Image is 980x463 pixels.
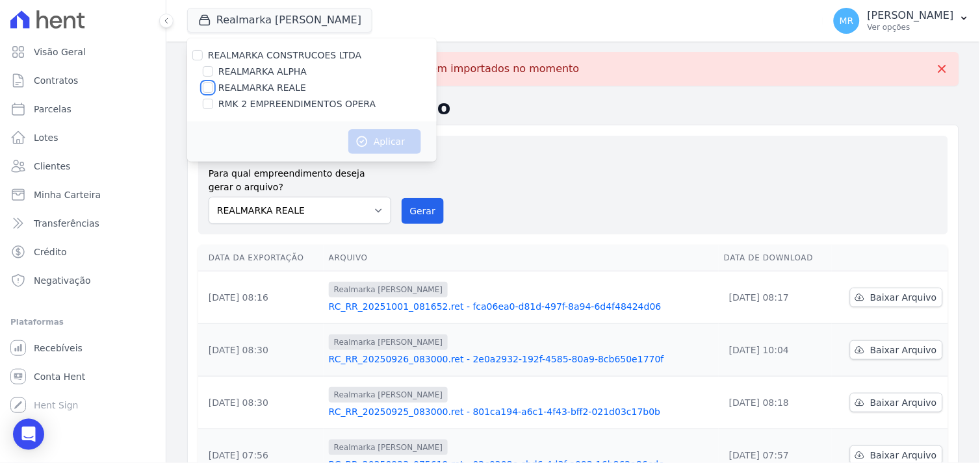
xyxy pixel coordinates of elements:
td: [DATE] 08:18 [719,377,831,429]
span: Lotes [34,131,58,144]
a: Minha Carteira [5,182,161,208]
span: Minha Carteira [34,188,101,201]
span: Realmarka [PERSON_NAME] [329,282,448,297]
a: Baixar Arquivo [850,288,943,307]
span: Clientes [34,160,70,173]
span: Baixar Arquivo [870,344,937,357]
p: [PERSON_NAME] [868,9,954,22]
td: [DATE] 08:17 [719,271,831,324]
span: Conta Hent [34,370,85,383]
button: Aplicar [348,129,421,154]
span: Crédito [34,245,67,258]
span: MR [840,16,854,25]
a: RC_RR_20250925_083000.ret - 801ca194-a6c1-4f43-bff2-021d03c17b0b [329,405,714,418]
th: Data de Download [719,245,831,271]
span: Negativação [34,274,91,287]
span: Contratos [34,74,78,87]
a: Transferências [5,210,161,236]
td: [DATE] 08:30 [198,377,324,429]
a: RC_RR_20250926_083000.ret - 2e0a2932-192f-4585-80a9-8cb650e1770f [329,353,714,366]
p: Ver opções [868,22,954,32]
h2: Exportações de Retorno [187,96,959,119]
span: Baixar Arquivo [870,396,937,409]
a: Negativação [5,268,161,294]
a: Recebíveis [5,335,161,361]
a: Lotes [5,125,161,151]
span: Realmarka [PERSON_NAME] [329,334,448,350]
span: Realmarka [PERSON_NAME] [329,387,448,403]
button: Gerar [402,198,445,224]
td: [DATE] 10:04 [719,324,831,377]
span: Realmarka [PERSON_NAME] [329,440,448,455]
span: Baixar Arquivo [870,291,937,304]
span: Transferências [34,217,99,230]
label: Para qual empreendimento deseja gerar o arquivo? [209,162,391,194]
a: Crédito [5,239,161,265]
a: Clientes [5,153,161,179]
a: Conta Hent [5,364,161,390]
a: Contratos [5,68,161,94]
div: Plataformas [10,314,155,330]
label: RMK 2 EMPREENDIMENTOS OPERA [218,97,376,111]
span: Recebíveis [34,342,83,355]
a: Visão Geral [5,39,161,65]
label: REALMARKA CONSTRUCOES LTDA [208,50,362,60]
span: Parcelas [34,103,71,116]
div: Open Intercom Messenger [13,419,44,450]
a: RC_RR_20251001_081652.ret - fca06ea0-d81d-497f-8a94-6d4f48424d06 [329,300,714,313]
button: MR [PERSON_NAME] Ver opções [823,3,980,39]
td: [DATE] 08:30 [198,324,324,377]
label: REALMARKA REALE [218,81,306,95]
button: Realmarka [PERSON_NAME] [187,8,372,32]
td: [DATE] 08:16 [198,271,324,324]
a: Parcelas [5,96,161,122]
span: Visão Geral [34,45,86,58]
th: Arquivo [324,245,719,271]
a: Baixar Arquivo [850,340,943,360]
a: Baixar Arquivo [850,393,943,412]
span: Baixar Arquivo [870,449,937,462]
th: Data da Exportação [198,245,324,271]
label: REALMARKA ALPHA [218,65,307,79]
